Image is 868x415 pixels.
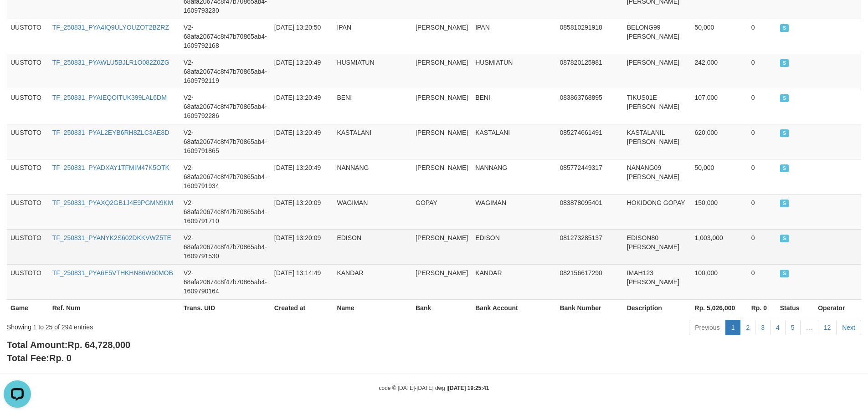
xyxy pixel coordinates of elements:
td: 150,000 [691,194,748,229]
td: UUSTOTO [7,194,49,229]
th: Name [333,299,412,316]
td: KASTALANIL [PERSON_NAME] [623,124,691,159]
td: [DATE] 13:20:09 [271,229,334,264]
th: Bank [412,299,472,316]
b: Total Fee: [7,353,72,363]
td: 083863768895 [556,89,623,124]
td: 0 [748,194,776,229]
span: Rp. 64,728,000 [67,340,130,350]
td: UUSTOTO [7,264,49,299]
td: 0 [748,54,776,89]
span: SUCCESS [780,235,789,242]
td: 242,000 [691,54,748,89]
td: 082156617290 [556,264,623,299]
td: KASTALANI [472,124,556,159]
span: SUCCESS [780,94,789,102]
td: V2-68afa20674c8f47b70865ab4-1609791530 [180,229,271,264]
th: Created at [271,299,334,316]
span: SUCCESS [780,164,789,172]
a: Next [836,320,861,335]
td: UUSTOTO [7,124,49,159]
th: Rp. 5,026,000 [691,299,748,316]
td: WAGIMAN [472,194,556,229]
td: V2-68afa20674c8f47b70865ab4-1609791934 [180,159,271,194]
a: Previous [689,320,725,335]
td: [PERSON_NAME] [412,229,472,264]
td: 1,003,000 [691,229,748,264]
a: TF_250831_PYAL2EYB6RH8ZLC3AE8D [52,129,169,136]
a: TF_250831_PYANYK2S602DKKVWZ5TE [52,234,171,241]
td: KASTALANI [333,124,412,159]
a: TF_250831_PYAIEQOITUK399LAL6DM [52,94,167,101]
td: EDISON [472,229,556,264]
th: Description [623,299,691,316]
td: [PERSON_NAME] [623,54,691,89]
td: BENI [333,89,412,124]
span: SUCCESS [780,200,789,207]
a: TF_250831_PYA6E5VTHKHN86W60MOB [52,269,173,277]
td: [PERSON_NAME] [412,19,472,54]
td: [PERSON_NAME] [412,89,472,124]
td: IPAN [472,19,556,54]
a: 2 [740,320,755,335]
a: TF_250831_PYADXAY1TFMIM47K5OTK [52,164,169,171]
td: 081273285137 [556,229,623,264]
td: UUSTOTO [7,229,49,264]
td: V2-68afa20674c8f47b70865ab4-1609792119 [180,54,271,89]
td: V2-68afa20674c8f47b70865ab4-1609790164 [180,264,271,299]
td: [DATE] 13:20:49 [271,159,334,194]
th: Status [776,299,815,316]
td: V2-68afa20674c8f47b70865ab4-1609791710 [180,194,271,229]
td: V2-68afa20674c8f47b70865ab4-1609792168 [180,19,271,54]
td: V2-68afa20674c8f47b70865ab4-1609791865 [180,124,271,159]
td: 107,000 [691,89,748,124]
a: 3 [755,320,770,335]
th: Trans. UID [180,299,271,316]
a: 12 [818,320,837,335]
td: 083878095401 [556,194,623,229]
td: HUSMIATUN [333,54,412,89]
td: 0 [748,19,776,54]
td: 100,000 [691,264,748,299]
td: IMAH123 [PERSON_NAME] [623,264,691,299]
a: 5 [785,320,801,335]
td: [DATE] 13:20:09 [271,194,334,229]
td: BELONG99 [PERSON_NAME] [623,19,691,54]
td: EDISON80 [PERSON_NAME] [623,229,691,264]
td: [DATE] 13:14:49 [271,264,334,299]
span: SUCCESS [780,270,789,277]
td: [DATE] 13:20:50 [271,19,334,54]
th: Game [7,299,49,316]
td: HUSMIATUN [472,54,556,89]
td: IPAN [333,19,412,54]
td: KANDAR [333,264,412,299]
td: EDISON [333,229,412,264]
td: [DATE] 13:20:49 [271,124,334,159]
td: [DATE] 13:20:49 [271,89,334,124]
td: [PERSON_NAME] [412,264,472,299]
button: Open LiveChat chat widget [4,4,31,31]
td: 087820125981 [556,54,623,89]
td: 0 [748,159,776,194]
a: TF_250831_PYA4IQ9ULYOUZOT2BZRZ [52,24,169,31]
th: Bank Number [556,299,623,316]
th: Bank Account [472,299,556,316]
b: Total Amount: [7,340,130,350]
td: UUSTOTO [7,159,49,194]
td: [PERSON_NAME] [412,124,472,159]
a: TF_250831_PYAWLU5BJLR1O082Z0ZG [52,59,169,66]
td: 50,000 [691,19,748,54]
span: SUCCESS [780,24,789,32]
td: UUSTOTO [7,19,49,54]
a: 1 [725,320,741,335]
td: TIKUS01E [PERSON_NAME] [623,89,691,124]
td: HOKIDONG GOPAY [623,194,691,229]
td: UUSTOTO [7,89,49,124]
td: 620,000 [691,124,748,159]
a: TF_250831_PYAXQ2GB1J4E9PGMN9KM [52,199,173,206]
td: WAGIMAN [333,194,412,229]
td: GOPAY [412,194,472,229]
td: 085810291918 [556,19,623,54]
td: 0 [748,264,776,299]
span: SUCCESS [780,59,789,67]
